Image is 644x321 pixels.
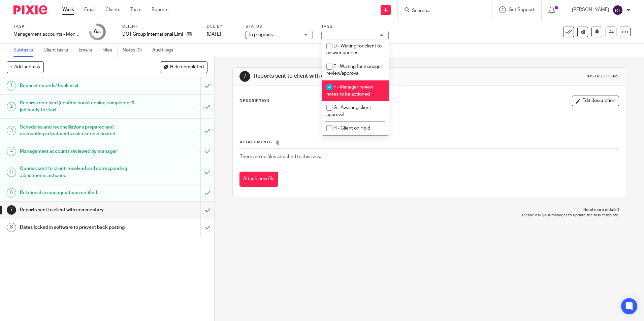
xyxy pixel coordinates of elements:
[97,30,101,34] small: /8
[7,223,16,232] div: 8
[411,8,472,14] input: Search
[84,6,95,13] a: Email
[7,147,16,156] div: 4
[20,164,136,181] h1: Queries sent to client, resolved and corresponding adjustments actioned
[249,32,273,37] span: In progress
[254,73,444,80] h1: Reports sent to client with commentary
[102,44,118,57] a: Files
[326,85,373,97] span: F - Manager review notes to be actioned
[122,24,198,29] label: Client
[152,44,178,57] a: Audit logs
[7,168,16,177] div: 5
[13,44,38,57] a: Subtasks
[20,122,136,139] h1: Schedules and reconciliations prepared and accounting adjustments calculated & posted
[246,24,313,29] label: Status
[612,5,623,15] img: svg%3E
[572,6,609,13] p: [PERSON_NAME]
[62,6,74,13] a: Work
[160,61,207,73] button: Hide completed
[13,24,81,29] label: Task
[572,96,619,106] button: Edit description
[105,6,120,13] a: Clients
[240,154,321,159] span: There are no files attached to this task.
[239,98,269,104] p: Description
[152,6,168,13] a: Reports
[43,44,73,57] a: Client tasks
[78,44,97,57] a: Emails
[7,61,44,73] button: + Add subtask
[326,64,382,76] span: E - Waiting for manager review/approval
[7,102,16,111] div: 2
[239,71,250,82] div: 7
[7,188,16,198] div: 6
[7,126,16,135] div: 3
[13,31,81,38] div: Management accounts - Monthly
[20,81,136,91] h1: Request records/ book visit
[326,44,382,56] span: D - Waiting for client to answer queries
[20,98,136,115] h1: Records received (confirm bookkeeping completed) & job ready to start
[239,207,619,213] p: Need more details?
[207,24,237,29] label: Due by
[333,126,370,131] span: H - Client on Hold
[240,140,272,144] span: Attachments
[170,65,204,70] span: Hide completed
[326,105,371,117] span: G - Awaiting client approval
[123,44,147,57] a: Notes (0)
[122,31,183,38] p: DOT Group International Limited
[7,205,16,215] div: 7
[20,188,136,198] h1: Relationship manager/ team notified
[587,74,619,79] div: Instructions
[7,81,16,91] div: 1
[239,172,278,187] button: Attach new file
[94,28,101,36] div: 6
[207,32,221,37] span: [DATE]
[20,205,136,215] h1: Reports sent to client with commentary
[20,146,136,156] h1: Management accounts reviewed by manager
[321,24,389,29] label: Tags
[20,222,136,233] h1: Dates locked in software to prevent back posting
[13,5,47,14] img: Pixie
[509,7,535,12] span: Get Support
[130,6,141,13] a: Team
[239,213,619,218] p: Please ask your manager to update the task template.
